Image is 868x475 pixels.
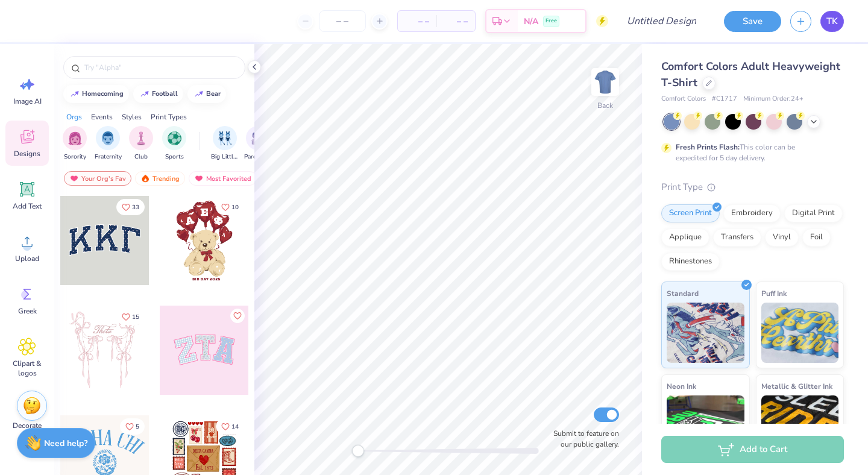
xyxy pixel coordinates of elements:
[165,153,184,162] span: Sports
[211,126,239,162] button: filter button
[244,126,272,162] button: filter button
[122,112,142,122] div: Styles
[194,174,204,183] img: most_fav.gif
[820,11,844,32] a: TK
[676,142,740,152] strong: Fresh Prints Flash:
[826,14,838,28] span: TK
[168,131,181,145] img: Sports Image
[251,131,265,145] img: Parent's Weekend Image
[151,112,187,122] div: Print Types
[44,438,87,449] strong: Need help?
[70,90,80,98] img: trend_line.gif
[761,287,787,300] span: Puff Ink
[667,287,699,300] span: Standard
[132,204,139,210] span: 33
[593,70,617,94] img: Back
[14,149,40,159] span: Designs
[218,131,231,145] img: Big Little Reveal Image
[95,126,122,162] button: filter button
[134,153,148,162] span: Club
[444,15,468,28] span: – –
[140,90,149,98] img: trend_line.gif
[152,90,178,97] div: football
[116,199,145,215] button: Like
[206,90,221,97] div: bear
[140,174,150,183] img: trending.gif
[133,85,183,103] button: football
[13,421,42,430] span: Decorate
[661,59,840,90] span: Comfort Colors Adult Heavyweight T-Shirt
[13,96,42,106] span: Image AI
[189,171,257,186] div: Most Favorited
[211,126,239,162] div: filter for Big Little Reveal
[136,424,139,430] span: 5
[761,395,839,456] img: Metallic & Glitter Ink
[712,94,737,104] span: # C1717
[129,126,153,162] button: filter button
[63,85,129,103] button: homecoming
[132,314,139,320] span: 15
[64,171,131,186] div: Your Org's Fav
[211,153,239,162] span: Big Little Reveal
[352,445,364,457] div: Accessibility label
[661,253,720,271] div: Rhinestones
[187,85,226,103] button: bear
[231,204,239,210] span: 10
[194,90,204,98] img: trend_line.gif
[13,201,42,211] span: Add Text
[667,303,744,363] img: Standard
[765,228,799,247] div: Vinyl
[713,228,761,247] div: Transfers
[116,309,145,325] button: Like
[162,126,186,162] div: filter for Sports
[597,100,613,111] div: Back
[761,303,839,363] img: Puff Ink
[661,94,706,104] span: Comfort Colors
[101,131,115,145] img: Fraternity Image
[244,153,272,162] span: Parent's Weekend
[15,254,39,263] span: Upload
[64,153,86,162] span: Sorority
[676,142,824,163] div: This color can be expedited for 5 day delivery.
[524,15,538,28] span: N/A
[95,126,122,162] div: filter for Fraternity
[69,174,79,183] img: most_fav.gif
[162,126,186,162] button: filter button
[661,180,844,194] div: Print Type
[134,131,148,145] img: Club Image
[667,395,744,456] img: Neon Ink
[743,94,804,104] span: Minimum Order: 24 +
[63,126,87,162] button: filter button
[244,126,272,162] div: filter for Parent's Weekend
[547,428,619,450] label: Submit to feature on our public gallery.
[135,171,185,186] div: Trending
[95,153,122,162] span: Fraternity
[91,112,113,122] div: Events
[667,380,696,392] span: Neon Ink
[661,204,720,222] div: Screen Print
[68,131,82,145] img: Sorority Image
[319,10,366,32] input: – –
[120,418,145,435] button: Like
[617,9,706,33] input: Untitled Design
[63,126,87,162] div: filter for Sorority
[802,228,831,247] div: Foil
[66,112,82,122] div: Orgs
[724,11,781,32] button: Save
[18,306,37,316] span: Greek
[230,309,245,323] button: Like
[761,380,832,392] span: Metallic & Glitter Ink
[216,418,244,435] button: Like
[216,199,244,215] button: Like
[405,15,429,28] span: – –
[661,228,709,247] div: Applique
[83,61,237,74] input: Try "Alpha"
[231,424,239,430] span: 14
[546,17,557,25] span: Free
[129,126,153,162] div: filter for Club
[82,90,124,97] div: homecoming
[784,204,843,222] div: Digital Print
[7,359,47,378] span: Clipart & logos
[723,204,781,222] div: Embroidery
